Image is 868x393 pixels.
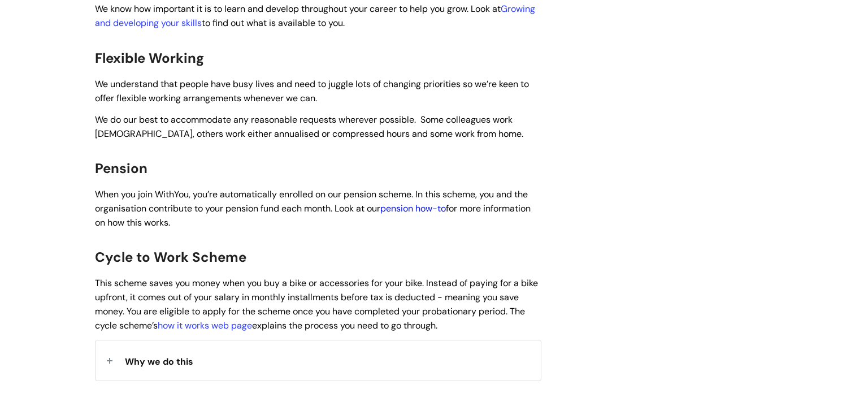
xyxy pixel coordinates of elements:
[95,78,529,104] span: We understand that people have busy lives and need to juggle lots of changing priorities so we’re...
[95,159,147,177] span: Pension
[95,188,531,228] span: When you join WithYou, you’re automatically enrolled on our pension scheme. In this scheme, you a...
[125,356,193,368] span: Why we do this
[95,114,523,140] span: We do our best to accommodate any reasonable requests wherever possible. Some colleagues work [DE...
[380,202,446,214] a: pension how-to
[95,49,204,67] span: Flexible Working
[95,277,538,331] span: This scheme saves you money when you buy a bike or accessories for your bike. Instead of paying f...
[95,3,535,29] span: We know how important it is to learn and develop throughout your career to help you grow. Look at...
[158,319,252,331] a: how it works web page
[95,248,246,266] span: Cycle to Work Scheme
